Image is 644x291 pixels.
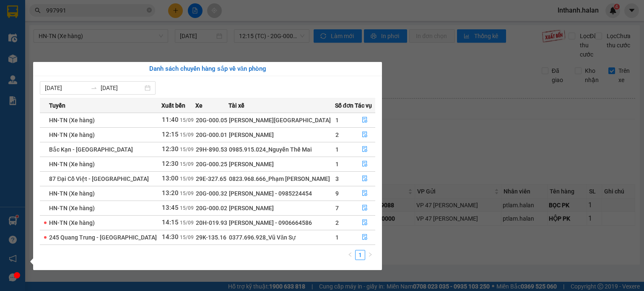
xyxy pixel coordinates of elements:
span: 15/09 [180,234,194,240]
button: file-done [355,201,375,215]
div: [PERSON_NAME] [229,203,334,213]
a: 1 [356,250,365,260]
button: left [345,250,355,260]
span: 2 [335,219,339,226]
span: 7 [335,205,339,211]
span: file-done [362,117,368,124]
span: 15/09 [180,205,194,211]
span: file-done [362,234,368,241]
span: 15/09 [180,191,194,196]
button: file-done [355,113,375,127]
span: file-done [362,161,368,167]
div: 0823.968.666_Phạm [PERSON_NAME] [229,174,334,183]
div: 0985.915.024_Nguyễn Thế Mai [229,145,334,154]
span: left [348,252,353,257]
div: [PERSON_NAME][GEOGRAPHIC_DATA] [229,116,334,125]
span: 20G-000.32 [196,190,227,197]
li: Previous Page [345,250,355,260]
span: 15/09 [180,117,194,123]
span: 245 Quang Trung - [GEOGRAPHIC_DATA] [49,234,157,241]
button: right [365,250,375,260]
span: 12:30 [162,145,179,153]
button: file-done [355,157,375,171]
span: 29K-135.16 [196,234,226,241]
button: file-done [355,172,375,185]
button: file-done [355,143,375,156]
div: Danh sách chuyến hàng sắp về văn phòng [40,64,375,74]
span: 3 [335,175,339,182]
span: 15/09 [180,132,194,138]
div: [PERSON_NAME] - 0906664586 [229,218,334,227]
button: file-done [355,216,375,229]
div: 0377.696.928_Vũ Văn Sự [229,233,334,242]
li: Next Page [365,250,375,260]
span: 2 [335,131,339,138]
span: 1 [335,234,339,241]
div: [PERSON_NAME] [229,160,334,169]
span: 12:30 [162,160,179,167]
span: Xe [195,101,203,110]
span: 13:45 [162,204,179,211]
span: 1 [335,161,339,167]
div: [PERSON_NAME] - 0985224454 [229,189,334,198]
span: HN-TN (Xe hàng) [49,131,95,138]
span: HN-TN (Xe hàng) [49,205,95,211]
div: [PERSON_NAME] [229,130,334,139]
span: file-done [362,205,368,211]
span: Xuất bến [161,101,185,110]
span: 9 [335,190,339,197]
span: 15/09 [180,161,194,167]
span: 20G-000.05 [196,117,227,124]
span: 1 [335,146,339,153]
span: 29H-890.53 [196,146,227,153]
span: 15/09 [180,220,194,226]
button: file-done [355,128,375,142]
input: Đến ngày [101,83,143,93]
span: 12:15 [162,131,179,138]
span: 20G-000.25 [196,161,227,167]
span: 87 Đại Cồ Việt - [GEOGRAPHIC_DATA] [49,175,149,182]
span: 20G-000.01 [196,131,227,138]
span: 15/09 [180,147,194,152]
span: 20H-019.93 [196,219,227,226]
span: HN-TN (Xe hàng) [49,117,95,124]
span: file-done [362,146,368,153]
span: right [368,252,373,257]
span: 14:15 [162,219,179,226]
span: 1 [335,117,339,124]
span: Tài xế [229,101,244,110]
span: Số đơn [335,101,354,110]
button: file-done [355,231,375,244]
span: file-done [362,175,368,182]
span: HN-TN (Xe hàng) [49,161,95,167]
span: HN-TN (Xe hàng) [49,190,95,197]
span: to [91,85,97,91]
span: HN-TN (Xe hàng) [49,219,95,226]
span: file-done [362,219,368,226]
input: Từ ngày [45,83,87,93]
span: Tác vụ [355,101,372,110]
span: file-done [362,131,368,138]
span: file-done [362,190,368,197]
span: Tuyến [49,101,65,110]
span: 15/09 [180,176,194,182]
span: 20G-000.02 [196,205,227,211]
span: 29E-327.65 [196,175,226,182]
span: 14:30 [162,233,179,241]
span: 13:20 [162,189,179,197]
button: file-done [355,187,375,200]
span: swap-right [91,85,97,91]
span: 13:00 [162,175,179,182]
span: 11:40 [162,116,179,124]
li: 1 [355,250,365,260]
span: Bắc Kạn - [GEOGRAPHIC_DATA] [49,146,133,153]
